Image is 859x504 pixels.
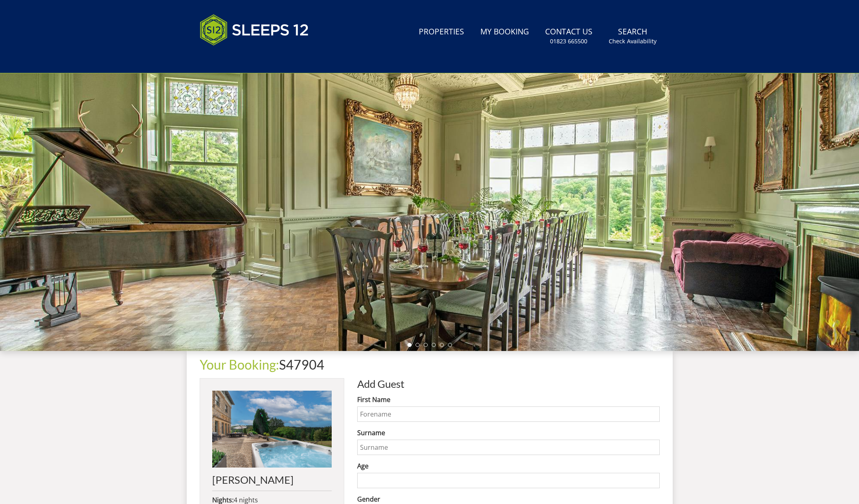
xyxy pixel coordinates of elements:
a: SearchCheck Availability [605,23,660,49]
a: [PERSON_NAME] [212,391,332,485]
label: Surname [357,428,660,438]
small: Check Availability [609,37,657,45]
h1: S47904 [200,357,660,372]
img: An image of 'Kennard Hall' [212,391,332,468]
a: Properties [416,23,467,41]
img: Sleeps 12 [200,10,309,50]
label: First Name [357,395,660,404]
small: 01823 665500 [550,37,587,45]
input: Forename [357,406,660,422]
a: Contact Us01823 665500 [542,23,596,49]
iframe: Customer reviews powered by Trustpilot [196,55,281,62]
label: Gender [357,494,660,504]
input: Surname [357,440,660,455]
a: Your Booking: [200,357,279,372]
h2: Add Guest [357,378,660,389]
label: Age [357,461,660,471]
a: My Booking [477,23,532,41]
h2: [PERSON_NAME] [212,474,332,485]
